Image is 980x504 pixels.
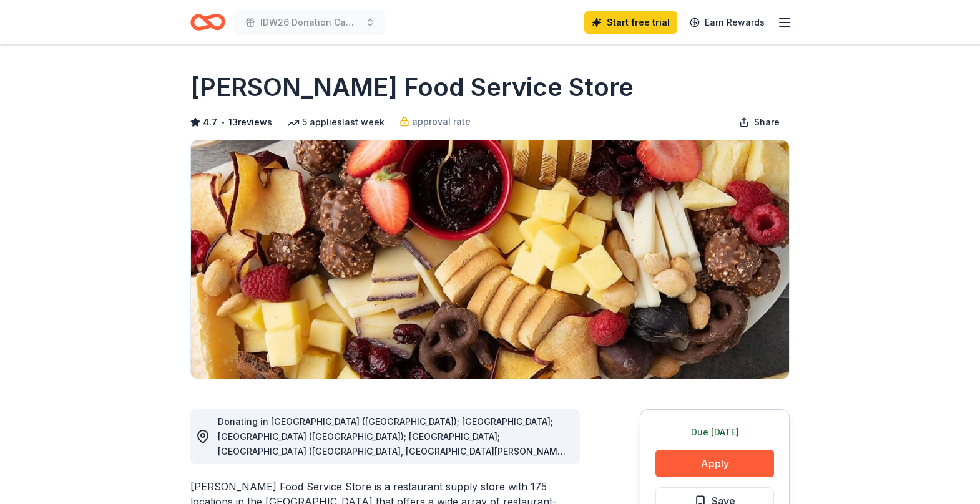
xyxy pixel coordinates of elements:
[399,114,471,129] a: approval rate
[729,110,790,135] button: Share
[228,115,272,130] button: 13reviews
[287,115,385,130] div: 5 applies last week
[191,140,789,379] img: Image for Gordon Food Service Store
[190,70,634,105] h1: [PERSON_NAME] Food Service Store
[754,115,780,130] span: Share
[260,15,360,30] span: IDW26 Donation Campaign Kick-Off Event
[584,11,677,34] a: Start free trial
[235,10,385,35] button: IDW26 Donation Campaign Kick-Off Event
[412,114,471,129] span: approval rate
[203,115,217,130] span: 4.7
[221,117,225,127] span: •
[682,11,772,34] a: Earn Rewards
[190,7,225,37] a: Home
[655,425,774,440] div: Due [DATE]
[655,450,774,477] button: Apply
